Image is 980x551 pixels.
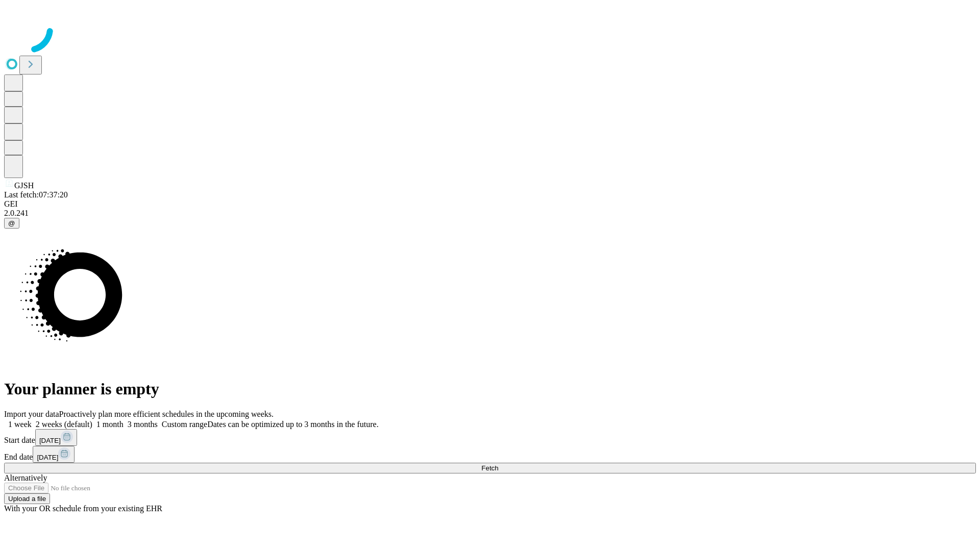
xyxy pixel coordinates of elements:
[4,380,976,398] h1: Your planner is empty
[4,473,47,482] span: Alternatively
[4,504,162,513] span: With your OR schedule from your existing EHR
[8,219,15,227] span: @
[59,410,274,418] span: Proactively plan more efficient schedules in the upcoming weeks.
[39,437,61,444] span: [DATE]
[4,463,976,473] button: Fetch
[4,209,976,218] div: 2.0.241
[4,446,976,463] div: End date
[8,420,32,429] span: 1 week
[481,464,498,472] span: Fetch
[4,199,976,209] div: GEI
[37,454,58,461] span: [DATE]
[4,493,50,504] button: Upload a file
[96,420,124,429] span: 1 month
[4,429,976,446] div: Start date
[207,420,378,429] span: Dates can be optimized up to 3 months in the future.
[4,218,19,229] button: @
[162,420,207,429] span: Custom range
[4,190,68,199] span: Last fetch: 07:37:20
[14,181,34,190] span: GJSH
[33,446,75,463] button: [DATE]
[128,420,158,429] span: 3 months
[36,420,92,429] span: 2 weeks (default)
[35,429,77,446] button: [DATE]
[4,410,59,418] span: Import your data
